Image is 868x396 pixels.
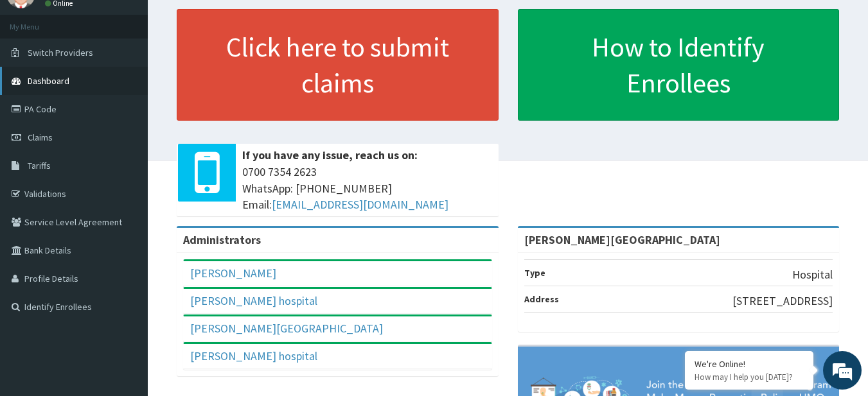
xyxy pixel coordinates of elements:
[732,293,833,309] p: [STREET_ADDRESS]
[211,6,242,37] div: Minimize live chat window
[524,267,545,279] b: Type
[524,232,720,247] strong: [PERSON_NAME][GEOGRAPHIC_DATA]
[524,293,559,305] b: Address
[518,9,840,121] a: How to Identify Enrollees
[242,148,418,162] b: If you have any issue, reach us on:
[177,9,499,121] a: Click here to submit claims
[28,160,51,171] span: Tariffs
[190,349,317,363] a: [PERSON_NAME] hospital
[75,117,177,246] span: We're online!
[28,75,69,87] span: Dashboard
[6,261,245,306] textarea: Type your message and hit 'Enter'
[242,164,492,213] span: 0700 7354 2623 WhatsApp: [PHONE_NUMBER] Email:
[190,321,383,336] a: [PERSON_NAME][GEOGRAPHIC_DATA]
[695,372,804,383] p: How may I help you today?
[28,47,93,58] span: Switch Providers
[67,72,216,89] div: Chat with us now
[24,64,52,96] img: d_794563401_company_1708531726252_794563401
[190,266,276,280] a: [PERSON_NAME]
[28,132,53,143] span: Claims
[183,232,261,247] b: Administrators
[792,266,833,283] p: Hospital
[190,293,317,308] a: [PERSON_NAME] hospital
[272,197,448,212] a: [EMAIL_ADDRESS][DOMAIN_NAME]
[695,358,804,370] div: We're Online!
